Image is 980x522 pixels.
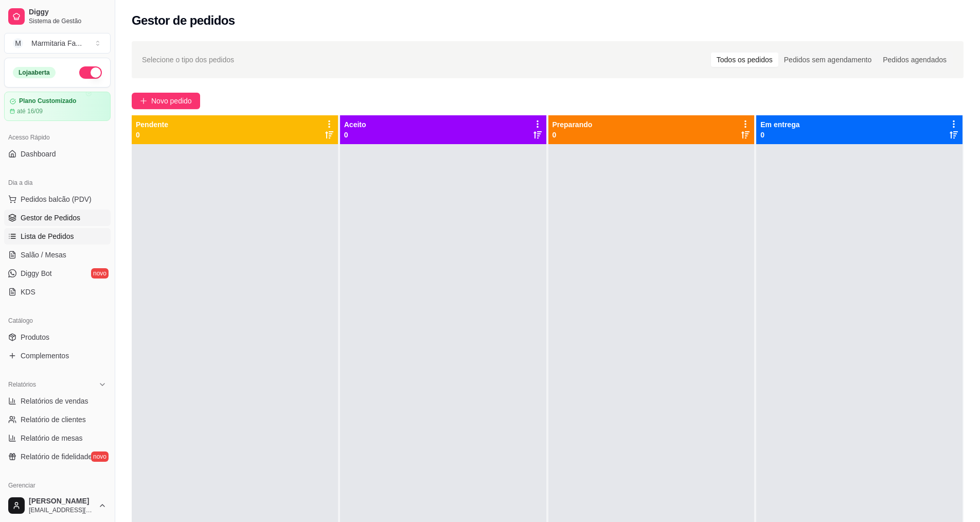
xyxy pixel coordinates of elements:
a: Plano Customizadoaté 16/09 [4,92,111,121]
p: 0 [553,130,593,140]
span: Complementos [21,351,69,361]
a: Complementos [4,347,111,364]
p: 0 [760,130,799,140]
div: Catálogo [4,312,111,329]
div: Pedidos agendados [877,53,952,67]
button: Alterar Status [79,66,102,79]
span: Relatórios [8,380,36,389]
span: KDS [21,287,35,297]
a: Salão / Mesas [4,247,111,263]
span: [EMAIL_ADDRESS][DOMAIN_NAME] [29,506,94,514]
a: KDS [4,284,111,300]
span: Relatório de mesas [21,433,83,443]
a: Gestor de Pedidos [4,210,111,226]
span: Relatório de clientes [21,414,86,425]
span: Relatórios de vendas [21,396,88,406]
p: Aceito [344,119,366,130]
span: M [13,38,23,48]
div: Dia a dia [4,175,111,191]
span: Diggy Bot [21,268,52,279]
p: 0 [344,130,366,140]
span: Diggy [29,8,106,17]
a: Produtos [4,329,111,345]
a: Relatórios de vendas [4,393,111,409]
div: Acesso Rápido [4,129,111,146]
button: Select a team [4,33,111,54]
button: Novo pedido [132,93,200,109]
button: [PERSON_NAME][EMAIL_ADDRESS][DOMAIN_NAME] [4,493,111,518]
a: Relatório de clientes [4,411,111,428]
span: Novo pedido [151,95,192,107]
article: Plano Customizado [19,97,76,105]
article: até 16/09 [17,107,43,115]
a: Relatório de fidelidadenovo [4,448,111,465]
span: Lista de Pedidos [21,231,74,241]
span: [PERSON_NAME] [29,497,94,506]
a: Lista de Pedidos [4,228,111,245]
span: Selecione o tipo dos pedidos [142,54,234,65]
div: Loja aberta [13,67,56,78]
span: plus [140,97,147,105]
p: Pendente [136,119,168,130]
div: Marmitaria Fa ... [31,38,82,48]
a: Diggy Botnovo [4,265,111,282]
span: Pedidos balcão (PDV) [21,194,92,204]
p: 0 [136,130,168,140]
p: Em entrega [760,119,799,130]
span: Dashboard [21,149,56,159]
div: Gerenciar [4,477,111,494]
a: Dashboard [4,146,111,162]
a: DiggySistema de Gestão [4,4,111,29]
div: Todos os pedidos [711,53,778,67]
h2: Gestor de pedidos [132,12,235,29]
span: Gestor de Pedidos [21,213,80,223]
span: Produtos [21,332,49,342]
p: Preparando [553,119,593,130]
div: Pedidos sem agendamento [778,53,877,67]
span: Relatório de fidelidade [21,451,92,462]
span: Salão / Mesas [21,250,66,260]
button: Pedidos balcão (PDV) [4,191,111,207]
a: Relatório de mesas [4,430,111,446]
span: Sistema de Gestão [29,17,106,25]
